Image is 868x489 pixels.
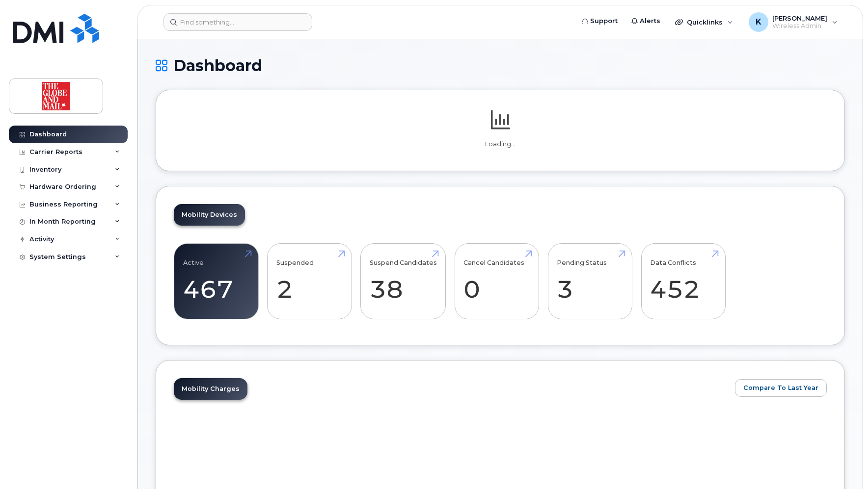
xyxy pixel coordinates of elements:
[557,249,623,314] a: Pending Status 3
[370,249,437,314] a: Suspend Candidates 38
[735,379,827,397] button: Compare To Last Year
[174,378,247,400] a: Mobility Charges
[156,57,845,74] h1: Dashboard
[743,383,818,392] span: Compare To Last Year
[174,204,245,226] a: Mobility Devices
[183,249,249,314] a: Active 467
[650,249,716,314] a: Data Conflicts 452
[276,249,343,314] a: Suspended 2
[174,140,827,149] p: Loading...
[463,249,530,314] a: Cancel Candidates 0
